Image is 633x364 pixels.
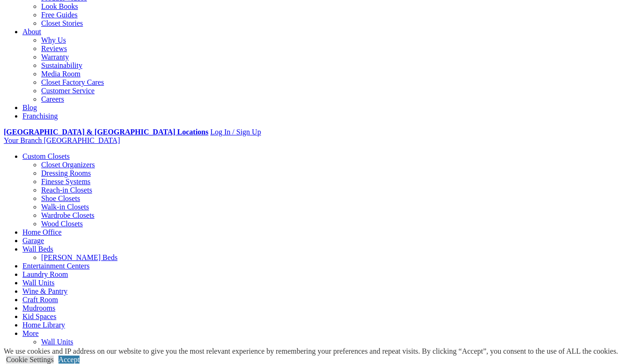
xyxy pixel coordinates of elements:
a: Why Us [41,36,66,44]
a: Shoe Closets [41,194,80,202]
a: Sustainability [41,61,82,69]
a: Reviews [41,45,67,52]
a: Wood Closets [41,220,83,228]
a: Cookie Settings [6,356,54,364]
a: Wall Units [22,279,54,287]
div: We use cookies and IP address on our website to give you the most relevant experience by remember... [4,347,618,356]
a: [GEOGRAPHIC_DATA] & [GEOGRAPHIC_DATA] Locations [4,128,208,136]
a: Franchising [22,112,58,120]
a: Blog [22,104,37,111]
a: Reach-in Closets [41,186,92,194]
a: Closet Factory Cares [41,78,104,86]
a: Craft Room [22,296,58,304]
a: Wine & Pantry [22,287,67,295]
a: Home Library [22,321,65,329]
a: Dressing Rooms [41,169,91,177]
a: Closet Organizers [41,161,95,169]
a: Walk-in Closets [41,203,89,211]
a: [PERSON_NAME] Beds [41,253,117,261]
a: Log In / Sign Up [210,128,261,136]
a: Entertainment Centers [22,262,90,270]
a: Your Branch [GEOGRAPHIC_DATA] [4,136,120,144]
a: Careers [41,95,64,103]
a: Laundry Room [22,270,68,278]
a: Wall Beds [22,245,53,253]
a: Wine & Pantry [41,346,86,354]
span: Your Branch [4,136,42,144]
a: Customer Service [41,87,95,95]
a: More menu text will display only on big screen [22,329,39,337]
a: Wall Units [41,338,73,346]
span: [GEOGRAPHIC_DATA] [44,136,120,144]
a: Custom Closets [22,152,70,160]
a: Look Books [41,2,78,10]
a: Free Guides [41,11,78,19]
a: Closet Stories [41,19,83,27]
a: Mudrooms [22,304,55,312]
a: Kid Spaces [22,312,56,320]
a: Accept [58,356,80,364]
a: About [22,28,41,36]
a: Finesse Systems [41,178,90,186]
a: Garage [22,237,44,245]
a: Media Room [41,70,80,78]
a: Home Office [22,228,62,236]
a: Wardrobe Closets [41,211,95,219]
a: Warranty [41,53,69,61]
